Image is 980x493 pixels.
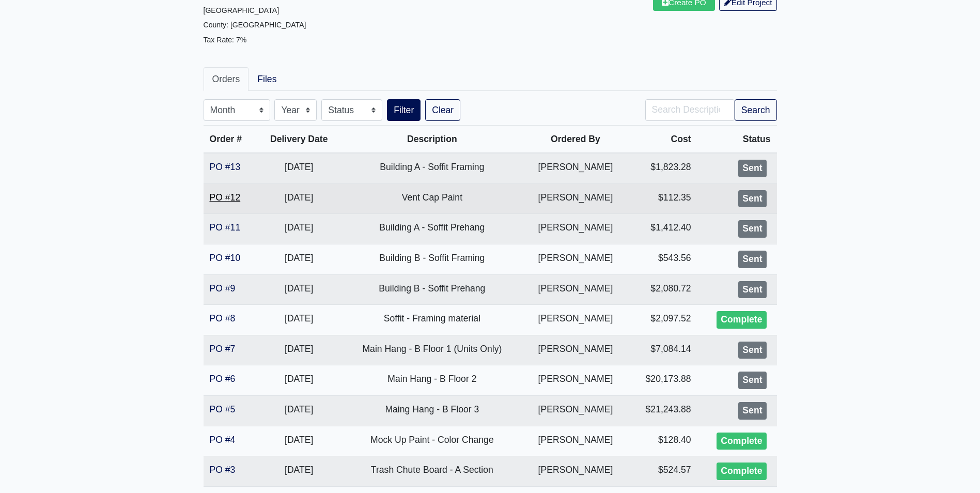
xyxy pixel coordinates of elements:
a: PO #5 [210,404,236,414]
td: [PERSON_NAME] [523,395,628,426]
div: Sent [738,372,766,389]
td: [PERSON_NAME] [523,365,628,396]
td: [PERSON_NAME] [523,153,628,183]
a: Orders [204,67,249,91]
th: Ordered By [523,126,628,153]
th: Status [697,126,777,153]
td: Soffit - Framing material [341,305,523,335]
div: Sent [738,342,766,359]
td: [PERSON_NAME] [523,274,628,305]
td: $21,243.88 [628,395,697,426]
td: [DATE] [257,395,341,426]
th: Description [341,126,523,153]
div: Sent [738,160,766,177]
td: $2,080.72 [628,274,697,305]
div: Complete [717,463,766,480]
td: [DATE] [257,305,341,335]
td: [PERSON_NAME] [523,456,628,487]
a: PO #4 [210,435,236,445]
a: PO #13 [210,162,241,172]
td: [DATE] [257,426,341,456]
td: [PERSON_NAME] [523,183,628,214]
td: [DATE] [257,153,341,183]
td: Vent Cap Paint [341,183,523,214]
button: Filter [387,99,421,121]
th: Delivery Date [257,126,341,153]
td: [DATE] [257,365,341,396]
a: PO #8 [210,313,236,323]
td: Building A - Soffit Framing [341,153,523,183]
td: $543.56 [628,244,697,274]
td: [DATE] [257,214,341,244]
td: [DATE] [257,456,341,487]
td: Trash Chute Board - A Section [341,456,523,487]
button: Search [735,99,777,121]
td: $2,097.52 [628,305,697,335]
a: PO #12 [210,192,241,203]
div: Complete [717,433,766,450]
td: Maing Hang - B Floor 3 [341,395,523,426]
td: $524.57 [628,456,697,487]
small: [GEOGRAPHIC_DATA] [204,6,279,14]
td: [DATE] [257,183,341,214]
a: PO #7 [210,344,236,354]
a: PO #9 [210,283,236,294]
a: PO #6 [210,374,236,384]
td: [PERSON_NAME] [523,426,628,456]
td: Main Hang - B Floor 2 [341,365,523,396]
a: PO #10 [210,253,241,263]
td: [PERSON_NAME] [523,214,628,244]
td: $20,173.88 [628,365,697,396]
td: Building B - Soffit Prehang [341,274,523,305]
td: Building A - Soffit Prehang [341,214,523,244]
input: Search [645,99,735,121]
td: [DATE] [257,244,341,274]
td: [DATE] [257,274,341,305]
td: Main Hang - B Floor 1 (Units Only) [341,335,523,365]
a: PO #11 [210,222,241,233]
td: $128.40 [628,426,697,456]
a: PO #3 [210,465,236,475]
div: Complete [717,311,766,329]
a: Clear [425,99,460,121]
td: $7,084.14 [628,335,697,365]
div: Sent [738,281,766,299]
div: Sent [738,190,766,208]
div: Sent [738,402,766,420]
small: Tax Rate: 7% [204,36,247,44]
td: [PERSON_NAME] [523,244,628,274]
td: [PERSON_NAME] [523,305,628,335]
td: $1,823.28 [628,153,697,183]
td: $112.35 [628,183,697,214]
td: Building B - Soffit Framing [341,244,523,274]
th: Order # [204,126,257,153]
td: Mock Up Paint - Color Change [341,426,523,456]
div: Sent [738,251,766,268]
td: [PERSON_NAME] [523,335,628,365]
small: County: [GEOGRAPHIC_DATA] [204,21,306,29]
th: Cost [628,126,697,153]
td: [DATE] [257,335,341,365]
a: Files [248,67,285,91]
div: Sent [738,220,766,238]
td: $1,412.40 [628,214,697,244]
